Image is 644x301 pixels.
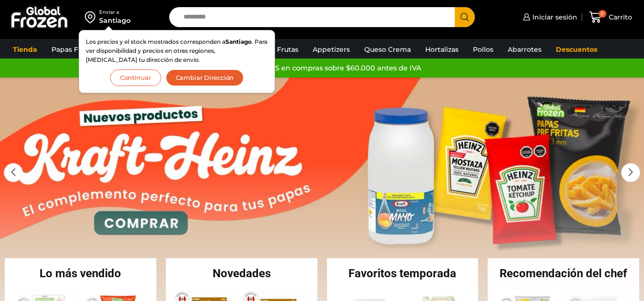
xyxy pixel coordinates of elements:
[308,40,355,58] a: Appetizers
[621,163,640,182] div: Next slide
[468,40,498,58] a: Pollos
[99,9,131,16] div: Enviar a
[110,69,161,86] button: Continuar
[47,40,98,58] a: Papas Fritas
[5,268,156,279] h2: Lo más vendido
[420,40,463,58] a: Hortalizas
[551,40,602,58] a: Descuentos
[530,12,577,22] span: Iniciar sesión
[85,9,99,25] img: address-field-icon.svg
[166,268,317,279] h2: Novedades
[8,40,42,58] a: Tienda
[606,12,632,22] span: Carrito
[4,163,23,182] div: Previous slide
[166,69,244,86] button: Cambiar Dirección
[327,268,479,279] h2: Favoritos temporada
[503,40,546,58] a: Abarrotes
[488,268,639,279] h2: Recomendación del chef
[455,7,475,27] button: Search button
[99,16,131,25] div: Santiago
[86,37,268,65] p: Los precios y el stock mostrados corresponden a . Para ver disponibilidad y precios en otras regi...
[521,8,577,27] a: Iniciar sesión
[359,40,416,58] a: Queso Crema
[587,6,634,29] a: 0 Carrito
[599,10,606,18] span: 0
[225,38,252,45] strong: Santiago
